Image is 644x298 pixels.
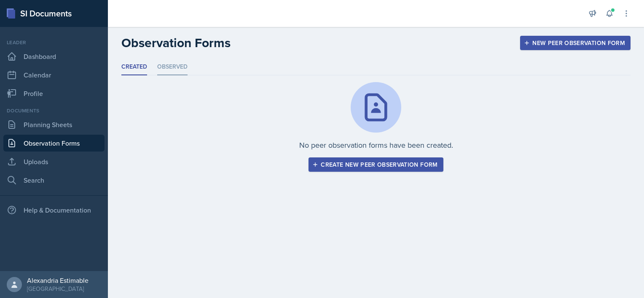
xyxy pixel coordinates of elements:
[27,285,89,293] div: [GEOGRAPHIC_DATA]
[309,157,443,172] button: Create new peer observation form
[27,276,89,285] div: Alexandria Estimable
[3,153,105,170] a: Uploads
[3,67,105,83] a: Calendar
[299,139,453,151] p: No peer observation forms have been created.
[157,59,188,75] li: Observed
[314,161,437,168] div: Create new peer observation form
[121,59,147,75] li: Created
[3,85,105,102] a: Profile
[3,202,105,218] div: Help & Documentation
[520,36,631,50] button: New Peer Observation Form
[526,40,625,46] div: New Peer Observation Form
[3,48,105,65] a: Dashboard
[3,116,105,133] a: Planning Sheets
[3,135,105,152] a: Observation Forms
[3,172,105,189] a: Search
[3,107,105,114] div: Documents
[3,39,105,46] div: Leader
[121,35,231,51] h2: Observation Forms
